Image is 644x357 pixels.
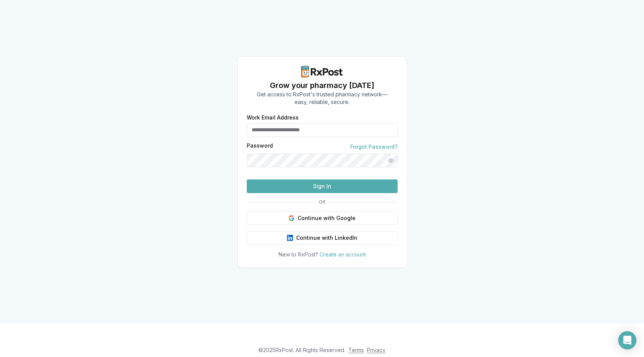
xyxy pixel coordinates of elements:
[247,179,398,193] button: Sign In
[618,331,636,349] div: Open Intercom Messenger
[298,66,346,78] img: RxPost Logo
[384,154,398,167] button: Show password
[367,347,385,353] a: Privacy
[247,231,398,245] button: Continue with LinkedIn
[247,211,398,225] button: Continue with Google
[348,347,364,353] a: Terms
[279,251,318,258] span: New to RxPost?
[316,199,329,205] span: OR
[247,143,273,151] label: Password
[288,215,295,221] img: Google
[287,235,293,241] img: LinkedIn
[247,115,398,120] label: Work Email Address
[257,80,387,91] h1: Grow your pharmacy [DATE]
[320,251,366,258] a: Create an account
[350,143,398,151] a: Forgot Password?
[257,91,387,106] p: Get access to RxPost's trusted pharmacy network— easy, reliable, secure.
